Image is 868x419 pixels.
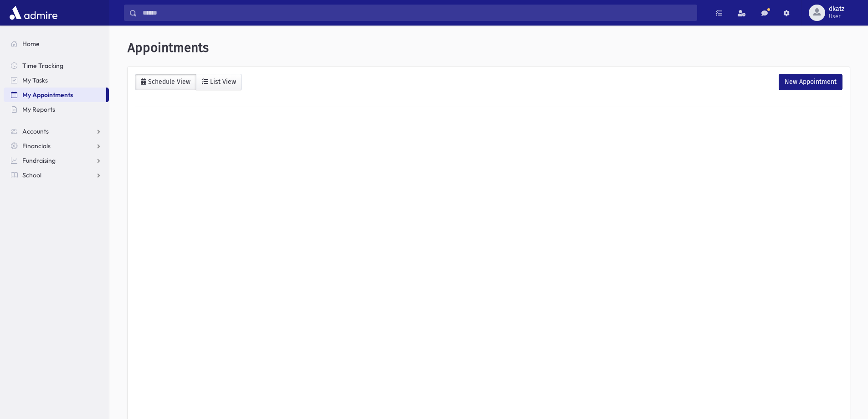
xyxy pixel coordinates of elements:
a: Financials [4,139,109,153]
div: New Appointment [779,74,842,90]
a: My Reports [4,102,109,117]
a: My Tasks [4,73,109,88]
span: Financials [22,142,51,150]
span: User [829,13,844,20]
div: Schedule View [146,78,190,86]
a: School [4,168,109,182]
span: Accounts [22,127,49,135]
span: Time Tracking [22,62,63,70]
span: My Tasks [22,76,48,84]
span: My Reports [22,105,55,114]
div: List View [208,78,236,86]
a: My Appointments [4,88,106,102]
span: Fundraising [22,156,56,165]
span: Home [22,40,40,48]
a: Home [4,36,109,51]
a: Schedule View [135,74,196,90]
a: Accounts [4,124,109,139]
span: My Appointments [22,91,73,99]
input: Search [137,5,697,21]
a: List View [196,74,242,90]
span: Appointments [128,40,209,55]
img: AdmirePro [7,4,60,22]
span: School [22,171,41,179]
a: Fundraising [4,153,109,168]
span: dkatz [829,5,844,13]
a: Time Tracking [4,58,109,73]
